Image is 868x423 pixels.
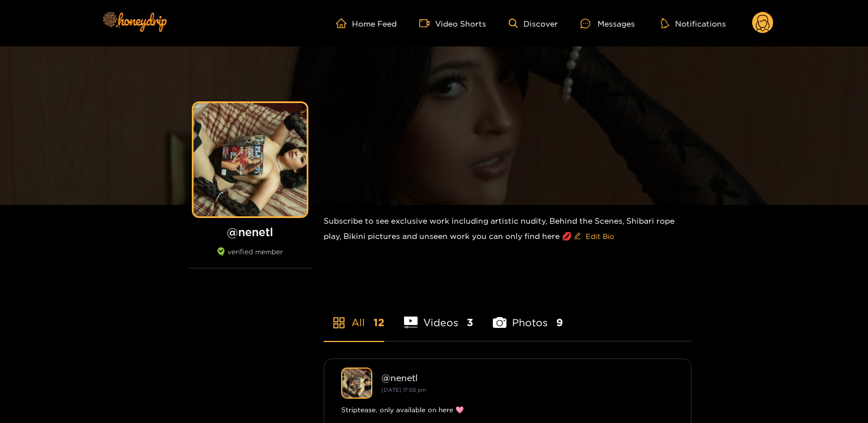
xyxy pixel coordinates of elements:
li: All [324,290,384,341]
li: Photos [493,290,563,341]
small: [DATE] 17:58 pm [381,387,426,393]
button: editEdit Bio [571,227,616,245]
span: home [336,18,352,28]
div: verified member [188,247,312,268]
div: Messages [581,17,635,30]
div: @ nenetl [381,373,674,383]
span: 9 [556,315,563,330]
a: Home Feed [336,18,397,28]
h1: @ nenetl [188,225,312,239]
span: appstore [332,316,346,330]
span: Edit Bio [586,230,614,242]
div: Subscribe to see exclusive work including artistic nudity, Behind the Scenes, Shibari rope play, ... [324,205,691,254]
a: Video Shorts [419,18,486,28]
span: edit [574,232,581,241]
div: Striptease, only available on here 🩷 [341,404,674,416]
button: Notifications [658,18,729,29]
span: video-camera [419,18,435,28]
img: nenetl [341,368,372,399]
li: Videos [404,290,473,341]
span: 3 [467,315,473,330]
span: 12 [373,315,384,330]
a: Discover [509,19,558,28]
